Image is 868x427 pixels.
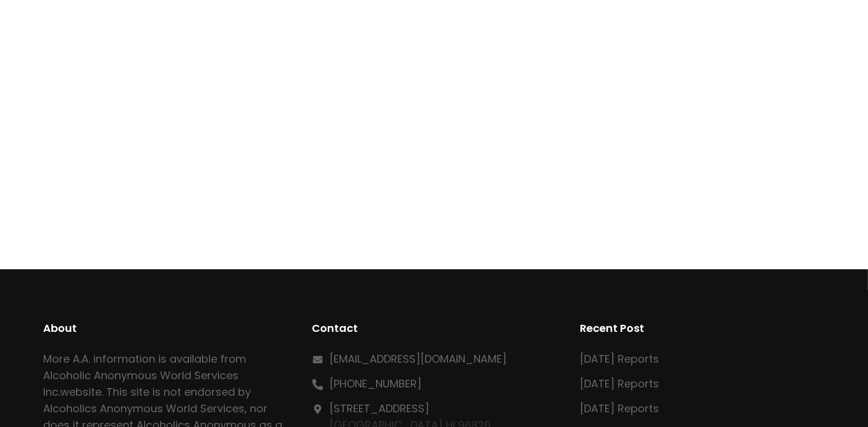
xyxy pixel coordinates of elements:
h2: Recent Post [580,320,824,337]
a: website [61,384,102,399]
a: [STREET_ADDRESS] [329,401,429,416]
h2: About [44,320,288,337]
a: [DATE] Reports [580,351,659,366]
a: [PHONE_NUMBER] [329,376,422,391]
a: [EMAIL_ADDRESS][DOMAIN_NAME] [329,351,507,366]
h2: Contact [312,320,556,337]
iframe: mQbBgFHM69us [210,38,658,194]
a: [DATE] Reports [580,376,659,391]
a: [DATE] Reports [580,401,659,416]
